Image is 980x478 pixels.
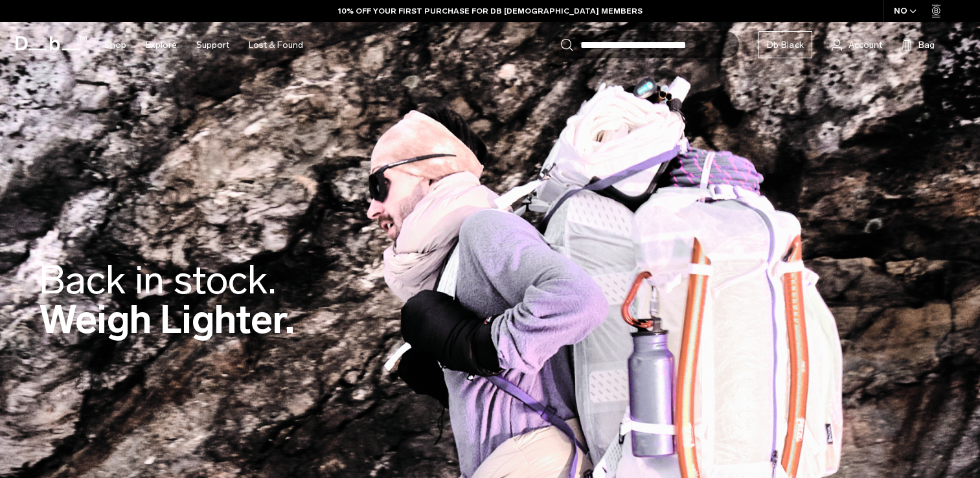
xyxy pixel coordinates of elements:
span: Account [849,38,882,52]
span: Bag [918,38,935,52]
a: Shop [104,22,126,68]
a: Explore [146,22,177,68]
nav: Main Navigation [95,22,313,68]
span: Back in stock. [39,256,276,304]
button: Bag [902,37,935,52]
a: Support [196,22,229,68]
h2: Weigh Lighter. [39,260,295,339]
a: 10% OFF YOUR FIRST PURCHASE FOR DB [DEMOGRAPHIC_DATA] MEMBERS [338,5,643,17]
a: Lost & Found [249,22,303,68]
a: Db Black [758,31,812,58]
a: Account [832,37,882,52]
